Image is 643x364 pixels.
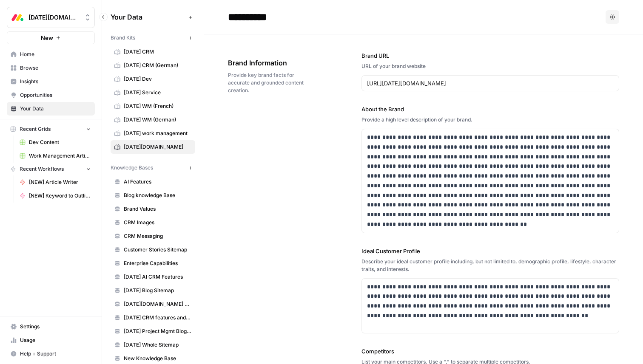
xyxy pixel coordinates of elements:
a: Blog knowledge Base [111,189,195,202]
img: Monday.com Logo [10,10,25,25]
span: [DATE][DOMAIN_NAME] [28,13,80,22]
a: Work Management Article Grid [16,149,95,163]
a: Opportunities [7,88,95,102]
a: CRM Images [111,216,195,229]
span: Brand Information [228,58,314,68]
span: Brand Values [124,205,191,213]
div: Provide a high level description of your brand. [361,116,619,124]
a: Dev Content [16,135,95,149]
a: CRM Messaging [111,229,195,243]
a: [NEW] Keyword to Outline [16,189,95,203]
a: Browse [7,61,95,75]
span: Dev Content [29,138,91,146]
a: AI Features [111,175,195,189]
span: Work Management Article Grid [29,152,91,160]
span: [DATE] WM (German) [124,116,191,124]
a: [DATE] Dev [111,72,195,86]
span: Usage [20,336,91,344]
label: Competitors [361,347,619,356]
a: Insights [7,75,95,88]
span: [DATE] CRM (German) [124,62,191,69]
label: Ideal Customer Profile [361,247,619,255]
a: [DATE][DOMAIN_NAME] [111,140,195,154]
a: Brand Values [111,202,195,216]
span: [DATE] Service [124,89,191,96]
a: [DATE] Whole Sitemap [111,338,195,352]
a: [DATE] CRM (German) [111,59,195,72]
a: [DATE] Service [111,86,195,99]
a: Your Data [7,102,95,116]
a: [DATE] AI CRM Features [111,270,195,284]
span: Insights [20,78,91,85]
input: www.sundaysoccer.com [367,79,614,87]
a: [DATE] CRM features and use cases [111,311,195,324]
span: Enterprise Capabilities [124,260,191,267]
span: [DATE][DOMAIN_NAME] [124,143,191,151]
a: [DATE][DOMAIN_NAME] AI offering [111,297,195,311]
div: Describe your ideal customer profile including, but not limited to, demographic profile, lifestyl... [361,258,619,273]
span: [DATE] CRM [124,48,191,56]
span: Your Data [111,12,185,22]
span: Blog knowledge Base [124,192,191,199]
a: [DATE] WM (German) [111,113,195,127]
span: CRM Images [124,219,191,226]
span: [NEW] Keyword to Outline [29,192,91,200]
span: Provide key brand facts for accurate and grounded content creation. [228,71,314,94]
a: [DATE] work management [111,127,195,140]
span: [NEW] Article Writer [29,178,91,186]
span: [DATE] Project Mgmt Blog Sitemap [124,327,191,335]
a: Settings [7,320,95,333]
span: Brand Kits [111,34,135,42]
span: Home [20,51,91,58]
span: Settings [20,323,91,330]
a: [DATE] Blog Sitemap [111,284,195,297]
button: Workspace: Monday.com [7,7,95,28]
span: [DATE] Dev [124,75,191,83]
a: Home [7,48,95,61]
span: Knowledge Bases [111,164,153,172]
a: [NEW] Article Writer [16,175,95,189]
button: Help + Support [7,347,95,361]
label: Brand URL [361,51,619,60]
button: Recent Workflows [7,163,95,175]
span: Your Data [20,105,91,113]
label: About the Brand [361,105,619,113]
div: URL of your brand website [361,62,619,70]
span: Recent Workflows [20,165,64,173]
a: Enterprise Capabilities [111,257,195,270]
span: New Knowledge Base [124,355,191,362]
span: AI Features [124,178,191,186]
span: [DATE] Whole Sitemap [124,341,191,349]
span: [DATE] work management [124,130,191,137]
span: [DATE][DOMAIN_NAME] AI offering [124,300,191,308]
span: New [41,34,53,42]
a: Customer Stories Sitemap [111,243,195,257]
a: [DATE] Project Mgmt Blog Sitemap [111,324,195,338]
button: Recent Grids [7,123,95,135]
a: Usage [7,333,95,347]
span: CRM Messaging [124,232,191,240]
span: [DATE] Blog Sitemap [124,287,191,294]
span: [DATE] CRM features and use cases [124,314,191,322]
span: Recent Grids [20,125,51,133]
button: New [7,31,95,44]
span: Customer Stories Sitemap [124,246,191,254]
span: Opportunities [20,91,91,99]
span: Help + Support [20,350,91,358]
a: [DATE] CRM [111,45,195,59]
a: [DATE] WM (French) [111,99,195,113]
span: Browse [20,64,91,72]
span: [DATE] WM (French) [124,102,191,110]
span: [DATE] AI CRM Features [124,273,191,281]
